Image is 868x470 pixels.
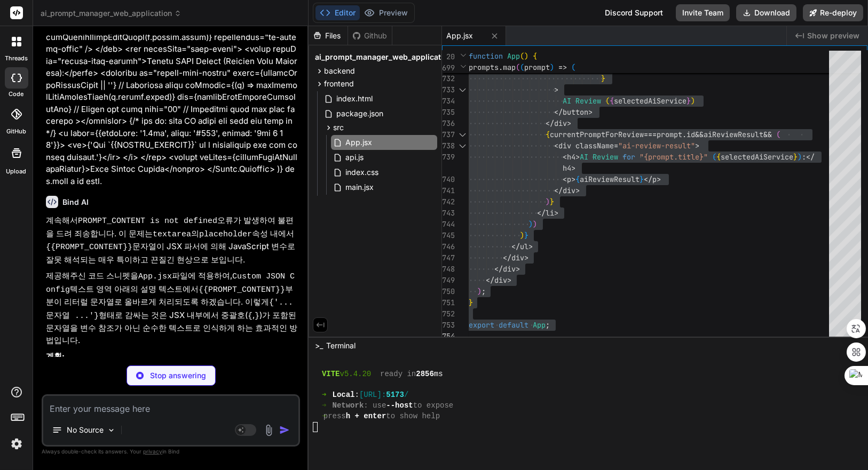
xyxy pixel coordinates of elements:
[143,448,162,455] span: privacy
[442,275,455,286] div: 749
[442,297,455,308] div: 751
[499,320,528,330] span: default
[386,411,440,422] span: to show help
[469,62,499,72] span: prompts
[507,275,511,285] span: >
[682,130,686,139] span: .
[575,174,580,184] span: {
[704,130,763,139] span: aiReviewResult
[315,52,453,62] span: ai_prompt_manager_web_application
[571,174,575,184] span: >
[9,90,24,99] label: code
[533,320,546,330] span: App
[575,152,580,162] span: >
[386,390,404,401] span: 5173
[309,30,348,41] div: Files
[571,62,575,72] span: (
[442,196,455,208] div: 742
[46,351,65,361] strong: 계획:
[503,62,516,72] span: map
[567,152,575,162] span: h4
[516,264,520,274] span: >
[520,242,528,251] span: ul
[442,308,455,320] div: 752
[78,217,217,226] code: PROMPT_CONTENT is not defined
[355,390,359,401] span: :
[494,275,507,285] span: div
[776,130,780,139] span: (
[575,186,580,195] span: >
[503,264,516,274] span: div
[575,96,601,106] span: Review
[507,51,520,61] span: App
[46,214,298,266] p: 계속해서 오류가 발생하여 불편을 드려 죄송합니다. 이 문제는 의 속성 내에서 문자열이 JSX 파서에 의해 JavaScript 변수로 잘못 해석되는 매우 특이하고 끈질긴 현상으...
[138,272,172,281] code: App.jsx
[657,130,682,139] span: prompt
[434,369,443,380] span: ms
[67,425,104,435] p: No Source
[469,51,503,61] span: function
[554,107,563,117] span: </
[524,62,550,72] span: prompt
[763,130,772,139] span: &&
[199,230,252,239] code: placeholder
[695,141,699,150] span: >
[456,84,470,95] div: Click to collapse the range.
[580,152,588,162] span: AI
[533,219,537,229] span: )
[691,96,695,106] span: )
[640,174,644,184] span: }
[360,5,412,20] button: Preview
[442,118,455,129] div: 736
[364,401,386,411] span: : use
[344,181,375,194] span: main.jsx
[469,298,473,307] span: }
[494,264,503,274] span: </
[516,62,520,72] span: (
[153,230,191,239] code: textarea
[563,107,588,117] span: button
[657,174,661,184] span: >
[686,96,691,106] span: }
[546,130,550,139] span: {
[469,320,494,330] span: export
[348,30,392,41] div: Github
[640,152,708,162] span: "{prompt.title}"
[520,230,524,240] span: )
[6,167,27,176] label: Upload
[5,54,28,63] label: threads
[802,152,815,162] span: :</
[442,230,455,241] div: 745
[482,286,486,296] span: ;
[442,51,455,62] span: 20
[456,140,470,152] div: Click to collapse the range.
[442,140,455,152] div: 738
[676,4,730,21] button: Invite Team
[416,369,434,380] span: 2856
[344,136,373,149] span: App.jsx
[442,174,455,185] div: 740
[442,252,455,264] div: 747
[315,5,360,20] button: Editor
[6,127,26,136] label: GitHub
[442,107,455,118] div: 735
[42,447,300,457] p: Always double-check its answers. Your in Bind
[359,390,386,401] span: [URL]:
[344,166,380,179] span: index.css
[712,152,716,162] span: (
[563,152,567,162] span: <
[614,141,618,150] span: =
[605,96,610,106] span: (
[442,219,455,230] div: 744
[563,163,571,173] span: h4
[333,122,344,133] span: src
[524,51,528,61] span: )
[322,411,323,422] span: ➜
[335,107,384,120] span: package.json
[588,107,593,117] span: >
[442,129,455,140] div: 737
[546,208,554,218] span: li
[563,96,571,106] span: AI
[386,401,413,411] span: --host
[263,424,275,436] img: attachment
